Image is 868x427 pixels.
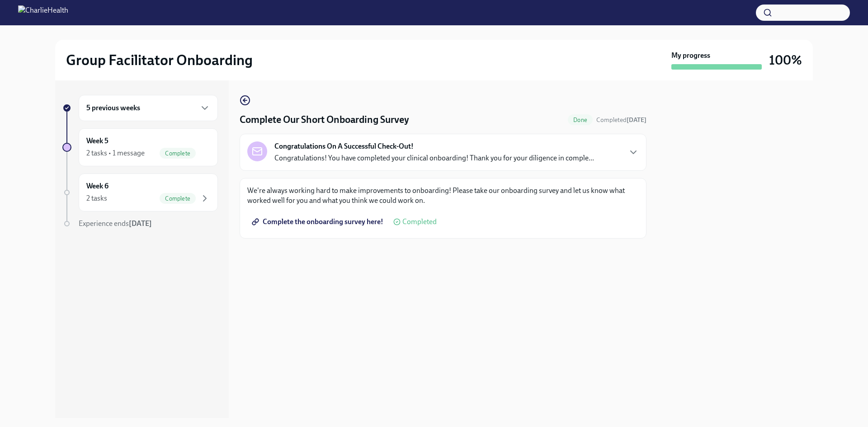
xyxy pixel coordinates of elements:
p: Congratulations! You have completed your clinical onboarding! Thank you for your diligence in com... [274,153,594,163]
span: September 30th, 2025 16:28 [596,116,646,124]
h3: 100% [769,52,802,68]
div: 2 tasks [86,193,107,203]
h4: Complete Our Short Onboarding Survey [240,113,409,127]
a: Complete the onboarding survey here! [247,213,390,231]
a: Week 52 tasks • 1 messageComplete [62,128,218,166]
strong: [DATE] [627,116,646,124]
a: Week 62 tasksComplete [62,174,218,211]
span: Complete [160,150,196,157]
h6: Week 5 [86,136,108,146]
span: Completed [402,218,437,225]
div: 5 previous weeks [79,95,218,121]
span: Experience ends [79,219,152,228]
span: Complete the onboarding survey here! [254,217,383,226]
span: Done [568,117,593,123]
div: 2 tasks • 1 message [86,148,145,158]
p: We're always working hard to make improvements to onboarding! Please take our onboarding survey a... [247,186,639,206]
h6: 5 previous weeks [86,103,140,113]
strong: [DATE] [129,219,152,228]
h2: Group Facilitator Onboarding [66,51,253,69]
span: Complete [160,195,196,202]
h6: Week 6 [86,181,108,191]
span: Completed [596,116,646,124]
img: CharlieHealth [18,5,68,20]
strong: Congratulations On A Successful Check-Out! [274,141,414,151]
strong: My progress [671,51,710,61]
